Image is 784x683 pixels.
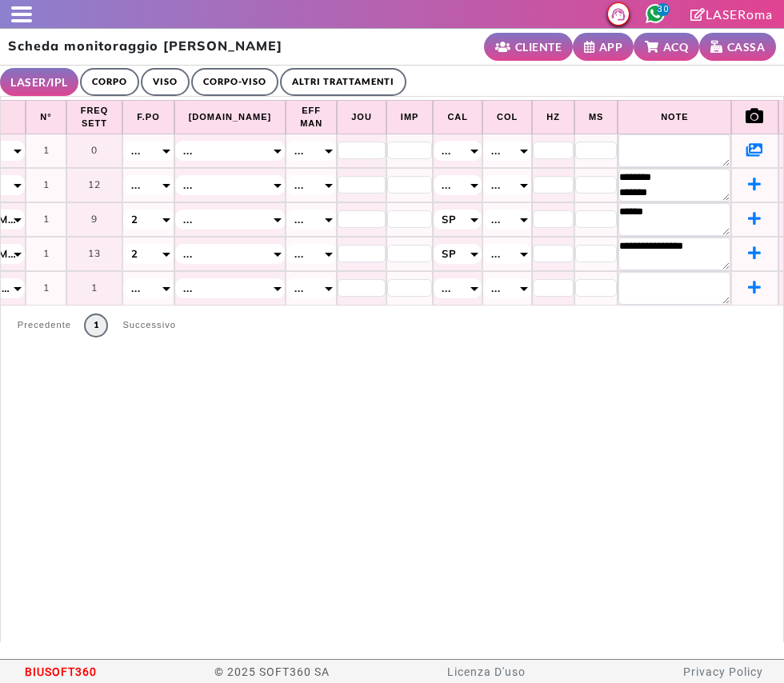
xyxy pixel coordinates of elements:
[491,245,501,262] span: ...
[515,38,562,55] small: CLIENTE
[66,168,123,202] td: 12
[131,245,138,262] span: 2
[433,100,482,134] th: Cal
[8,314,82,338] a: Precedente
[599,38,623,55] small: APP
[634,33,699,61] a: ACQ
[442,279,451,297] span: ...
[26,100,66,134] th: N°
[280,68,406,96] a: ALTRI TRATTAMENTI
[573,33,634,61] a: APP
[66,202,123,237] td: 9
[26,134,66,168] td: 1
[484,33,573,61] a: CLIENTE
[294,210,304,228] span: ...
[131,279,141,297] span: ...
[532,100,574,134] th: Hz
[337,100,386,134] th: Jou
[294,176,304,194] span: ...
[294,245,304,262] span: ...
[286,100,337,134] th: Eff Man
[8,38,282,54] h2: Scheda monitoraggio [PERSON_NAME]
[183,142,193,159] span: ...
[690,6,773,22] a: LASERoma
[131,176,141,194] span: ...
[66,237,123,271] td: 13
[183,210,193,228] span: ...
[442,210,457,228] span: Sp
[491,142,501,159] span: ...
[66,134,123,168] td: 0
[294,142,304,159] span: ...
[84,314,108,338] a: 1
[699,33,776,61] a: CASSA
[442,142,451,159] span: ...
[491,279,501,297] span: ...
[174,100,286,134] th: [DOMAIN_NAME]
[618,100,731,134] th: Note
[80,68,139,96] a: CORPO
[663,38,689,55] small: ACQ
[191,68,278,96] a: CORPO-VISO
[727,38,766,55] small: CASSA
[183,245,193,262] span: ...
[386,100,434,134] th: Imp
[447,665,526,678] a: Licenza D'uso
[183,176,193,194] span: ...
[66,271,123,306] td: 1
[131,210,138,228] span: 2
[113,314,186,338] a: Successivo
[491,176,501,194] span: ...
[683,665,763,678] a: Privacy Policy
[131,142,141,159] span: ...
[66,100,123,134] th: Freq sett
[26,202,66,237] td: 1
[26,168,66,202] td: 1
[690,8,706,21] i: Clicca per andare alla pagina di firma
[122,100,174,134] th: F.po
[183,279,193,297] span: ...
[442,245,457,262] span: Sp
[482,100,532,134] th: Col
[491,210,501,228] span: ...
[294,279,304,297] span: ...
[442,176,451,194] span: ...
[574,100,618,134] th: Ms
[141,68,190,96] a: VISO
[26,271,66,306] td: 1
[26,237,66,271] td: 1
[657,3,670,16] span: 30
